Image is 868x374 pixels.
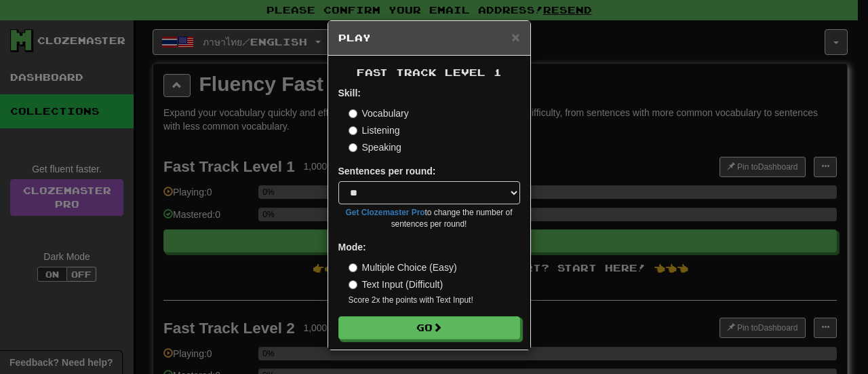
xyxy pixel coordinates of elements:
label: Multiple Choice (Easy) [349,261,457,274]
strong: Mode: [338,242,366,253]
span: Fast Track Level 1 [357,67,502,78]
label: Vocabulary [349,107,409,120]
input: Vocabulary [349,109,357,118]
h5: Play [338,31,520,45]
input: Listening [349,126,357,135]
small: Score 2x the points with Text Input ! [349,295,520,306]
span: × [511,29,519,45]
input: Multiple Choice (Easy) [349,263,357,272]
label: Speaking [349,141,401,154]
label: Listening [349,124,400,137]
input: Text Input (Difficult) [349,280,357,289]
input: Speaking [349,143,357,152]
a: Get Clozemaster Pro [346,208,425,217]
small: to change the number of sentences per round! [338,207,520,230]
label: Sentences per round: [338,164,436,178]
button: Close [511,30,519,44]
button: Go [338,316,520,339]
strong: Skill: [338,88,361,98]
label: Text Input (Difficult) [349,278,443,291]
